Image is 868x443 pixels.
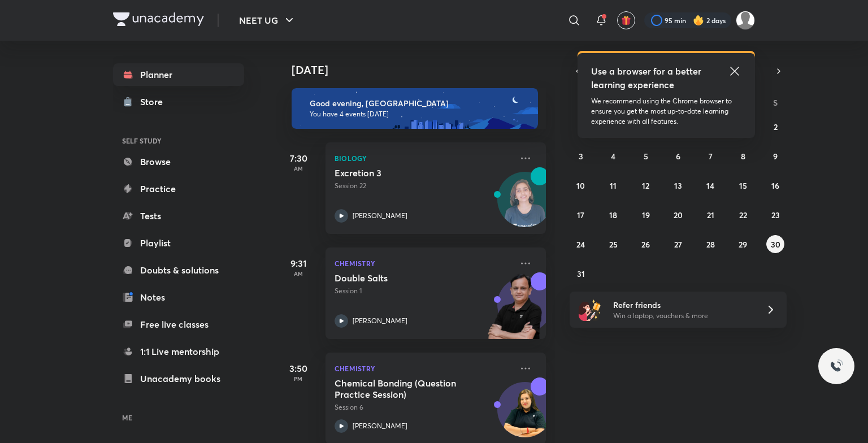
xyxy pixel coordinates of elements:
[577,268,585,279] abbr: August 31, 2025
[335,272,475,284] h5: Double Salts
[709,151,713,162] abbr: August 7, 2025
[572,264,590,283] button: August 31, 2025
[637,147,655,165] button: August 5, 2025
[335,362,512,375] p: Chemistry
[641,239,650,250] abbr: August 26, 2025
[604,176,622,194] button: August 11, 2025
[604,147,622,165] button: August 4, 2025
[734,147,752,165] button: August 8, 2025
[335,151,512,165] p: Biology
[335,181,512,191] p: Session 22
[591,64,704,92] h5: Use a browser for a better learning experience
[766,206,784,224] button: August 23, 2025
[766,118,784,136] button: August 2, 2025
[572,176,590,194] button: August 10, 2025
[611,151,615,162] abbr: August 4, 2025
[739,239,747,250] abbr: August 29, 2025
[613,311,752,321] p: Win a laptop, vouchers & more
[310,110,528,119] p: You have 4 events [DATE]
[774,121,778,132] abbr: August 2, 2025
[113,90,244,113] a: Store
[140,95,170,108] div: Store
[113,340,244,363] a: 1:1 Live mentorship
[669,235,687,253] button: August 27, 2025
[276,270,321,277] p: AM
[335,286,512,296] p: Session 1
[674,239,682,250] abbr: August 27, 2025
[591,96,741,127] p: We recommend using the Chrome browser to ensure you get the most up-to-date learning experience w...
[604,206,622,224] button: August 18, 2025
[609,239,618,250] abbr: August 25, 2025
[276,257,321,270] h5: 9:31
[734,235,752,253] button: August 29, 2025
[113,259,244,281] a: Doubts & solutions
[734,176,752,194] button: August 15, 2025
[621,15,631,25] img: avatar
[676,151,680,162] abbr: August 6, 2025
[637,235,655,253] button: August 26, 2025
[498,388,552,442] img: Avatar
[766,235,784,253] button: August 30, 2025
[610,180,617,191] abbr: August 11, 2025
[613,299,752,311] h6: Refer friends
[669,176,687,194] button: August 13, 2025
[113,286,244,309] a: Notes
[113,367,244,390] a: Unacademy books
[113,408,244,427] h6: ME
[113,131,244,150] h6: SELF STUDY
[232,9,303,32] button: NEET UG
[276,165,321,172] p: AM
[572,235,590,253] button: August 24, 2025
[773,151,778,162] abbr: August 9, 2025
[741,151,745,162] abbr: August 8, 2025
[335,257,512,270] p: Chemistry
[113,12,204,29] a: Company Logo
[335,167,475,179] h5: Excretion 3
[113,63,244,86] a: Planner
[617,11,635,29] button: avatar
[701,235,719,253] button: August 28, 2025
[484,272,546,350] img: unacademy
[579,298,601,321] img: referral
[353,316,407,326] p: [PERSON_NAME]
[642,210,650,220] abbr: August 19, 2025
[736,11,755,30] img: Harshu
[693,15,704,26] img: streak
[113,150,244,173] a: Browse
[707,210,714,220] abbr: August 21, 2025
[113,12,204,26] img: Company Logo
[113,177,244,200] a: Practice
[771,239,780,250] abbr: August 30, 2025
[637,206,655,224] button: August 19, 2025
[113,313,244,336] a: Free live classes
[335,377,475,400] h5: Chemical Bonding (Question Practice Session)
[739,180,747,191] abbr: August 15, 2025
[292,88,538,129] img: evening
[276,151,321,165] h5: 7:30
[276,362,321,375] h5: 3:50
[701,176,719,194] button: August 14, 2025
[669,147,687,165] button: August 6, 2025
[498,178,552,232] img: Avatar
[642,180,649,191] abbr: August 12, 2025
[674,180,682,191] abbr: August 13, 2025
[771,210,780,220] abbr: August 23, 2025
[706,180,714,191] abbr: August 14, 2025
[577,210,584,220] abbr: August 17, 2025
[579,151,583,162] abbr: August 3, 2025
[739,210,747,220] abbr: August 22, 2025
[335,402,512,412] p: Session 6
[609,210,617,220] abbr: August 18, 2025
[604,235,622,253] button: August 25, 2025
[113,232,244,254] a: Playlist
[701,147,719,165] button: August 7, 2025
[353,211,407,221] p: [PERSON_NAME]
[830,359,843,373] img: ttu
[766,147,784,165] button: August 9, 2025
[766,176,784,194] button: August 16, 2025
[637,176,655,194] button: August 12, 2025
[292,63,557,77] h4: [DATE]
[576,239,585,250] abbr: August 24, 2025
[353,421,407,431] p: [PERSON_NAME]
[113,205,244,227] a: Tests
